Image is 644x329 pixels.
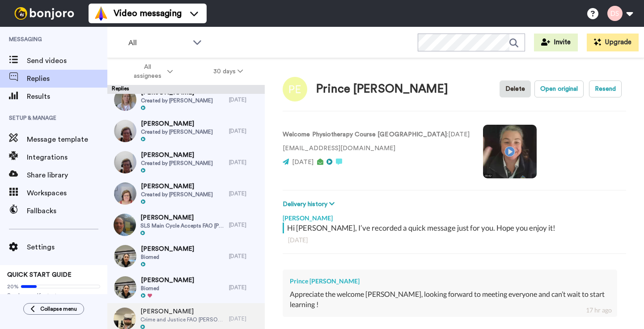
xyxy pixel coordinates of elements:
img: e7c651a5-a5ce-404b-9ba7-f4ee0fc7962e-thumb.jpg [114,245,136,267]
button: 30 days [193,63,263,80]
span: Fallbacks [27,206,107,216]
img: b2988a14-a979-4609-9542-62207dd7de4b-thumb.jpg [114,214,136,236]
div: [DATE] [229,284,260,291]
span: Send yourself a test [7,292,100,299]
div: [DATE] [229,190,260,197]
span: [PERSON_NAME] [141,151,213,160]
span: Integrations [27,152,107,163]
div: Replies [107,85,265,94]
img: 272171ea-6837-4f31-ac15-72273516540c-thumb.jpg [114,182,136,205]
span: [PERSON_NAME] [141,182,213,191]
span: Settings [27,242,107,253]
p: [EMAIL_ADDRESS][DOMAIN_NAME] [283,144,470,153]
span: 20% [7,283,19,290]
span: Send videos [27,55,107,66]
button: All assignees [109,59,193,84]
a: [PERSON_NAME]Created by [PERSON_NAME][DATE] [107,84,265,115]
button: Resend [589,80,622,97]
span: [PERSON_NAME] [141,276,194,285]
span: SLS Main Cycle Accepts FAO [PERSON_NAME] [140,222,225,229]
span: Crime and Justice FAO [PERSON_NAME] [140,316,225,323]
span: Video messaging [114,7,182,20]
div: [PERSON_NAME] [283,209,626,223]
span: Created by [PERSON_NAME] [141,191,213,198]
span: Workspaces [27,188,107,198]
button: Collapse menu [23,303,84,315]
div: Hi [PERSON_NAME], I’ve recorded a quick message just for you. Hope you enjoy it! [287,223,624,233]
a: [PERSON_NAME]Created by [PERSON_NAME][DATE] [107,178,265,209]
a: [PERSON_NAME]Biomed[DATE] [107,240,265,272]
div: Prince [PERSON_NAME] [316,83,448,96]
img: Image of Prince Spencer Ekwebelem [283,77,307,101]
span: Replies [27,73,107,84]
div: [DATE] [229,96,260,103]
span: Results [27,91,107,102]
div: [DATE] [229,221,260,228]
span: [PERSON_NAME] [140,307,225,316]
span: QUICK START GUIDE [7,272,72,278]
span: [DATE] [292,159,314,165]
img: vm-color.svg [94,6,108,21]
button: Open original [534,80,584,97]
div: 17 hr ago [586,306,612,315]
img: bj-logo-header-white.svg [11,7,78,20]
span: Created by [PERSON_NAME] [141,160,213,167]
span: Created by [PERSON_NAME] [141,97,213,104]
span: Biomed [141,285,194,292]
span: Created by [PERSON_NAME] [141,128,213,135]
a: [PERSON_NAME]Created by [PERSON_NAME][DATE] [107,147,265,178]
span: All assignees [129,63,165,80]
span: [PERSON_NAME] [141,245,194,253]
a: [PERSON_NAME]Biomed[DATE] [107,272,265,303]
div: Prince [PERSON_NAME] [290,277,610,286]
a: [PERSON_NAME]Created by [PERSON_NAME][DATE] [107,115,265,147]
p: : [DATE] [283,130,470,139]
span: Share library [27,170,107,181]
span: [PERSON_NAME] [140,213,225,222]
span: Biomed [141,253,194,261]
div: [DATE] [229,159,260,166]
button: Upgrade [587,34,639,51]
img: 50435317-875b-43aa-ad16-f3ebc6ec1342-thumb.jpg [114,120,136,142]
div: [DATE] [229,253,260,260]
button: Delivery history [283,199,337,209]
span: [PERSON_NAME] [141,119,213,128]
button: Invite [534,34,578,51]
img: 75ede844-e2e9-4151-9286-92490e04c588-thumb.jpg [114,89,136,111]
div: [DATE] [288,236,621,245]
span: Message template [27,134,107,145]
strong: Welcome Physiotherapy Course [GEOGRAPHIC_DATA] [283,131,447,138]
button: Delete [500,80,531,97]
span: Collapse menu [40,305,77,312]
div: Appreciate the welcome [PERSON_NAME], looking forward to meeting everyone and can’t wait to start... [290,289,610,310]
a: [PERSON_NAME]SLS Main Cycle Accepts FAO [PERSON_NAME][DATE] [107,209,265,240]
img: e4621a27-40dd-443c-a21c-4c469c03d70e-thumb.jpg [114,151,136,173]
img: e7c651a5-a5ce-404b-9ba7-f4ee0fc7962e-thumb.jpg [114,276,136,299]
div: [DATE] [229,127,260,135]
div: [DATE] [229,315,260,322]
span: All [128,38,188,48]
